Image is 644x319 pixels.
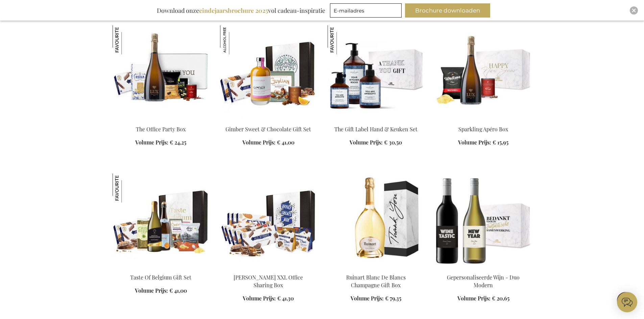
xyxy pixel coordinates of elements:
a: Gimber Sweet & Chocolate Gift Set [225,126,311,133]
iframe: belco-activator-frame [617,292,637,312]
img: Jules Destrooper XXL Office Sharing Box [220,174,317,268]
a: Volume Prijs: € 79,35 [351,295,401,302]
form: marketing offers and promotions [330,3,404,20]
img: Gepersonaliseerde Wijn - Duo Modern [435,174,532,268]
a: Sparkling Apéro Box [458,126,508,133]
span: Volume Prijs: [135,287,168,294]
img: Gimber Sweet & Chocolate Gift Set [220,25,317,120]
a: Volume Prijs: € 41,00 [242,139,294,147]
img: Taste Of Belgium Gift Set [113,174,209,268]
span: € 20,65 [492,295,509,302]
a: Taste Of Belgium Gift Set [130,274,191,281]
span: € 30,50 [384,139,402,146]
span: Volume Prijs: [243,295,276,302]
button: Brochure downloaden [405,3,490,18]
b: eindejaarsbrochure 2025 [199,6,268,15]
span: € 41,30 [277,295,294,302]
span: € 79,35 [385,295,401,302]
img: The Office Party Box [113,25,209,120]
a: Taste Of Belgium Gift Set Taste Of Belgium Gift Set [113,265,209,272]
a: Volume Prijs: € 24,25 [135,139,186,147]
span: Volume Prijs: [458,139,491,146]
a: The Office Party Box The Office Party Box [113,117,209,124]
a: Sparkling Apero Box [435,117,532,124]
a: Jules Destrooper XXL Office Sharing Box [220,265,317,272]
span: € 41,00 [277,139,294,146]
a: Gepersonaliseerde Wijn - Duo Modern [447,274,520,289]
a: The Gift Label Hand & Kitchen Set The Gift Label Hand & Keuken Set [328,117,424,124]
a: Volume Prijs: € 15,95 [458,139,508,147]
span: Volume Prijs: [351,295,384,302]
span: € 15,95 [493,139,508,146]
a: Volume Prijs: € 41,00 [135,287,187,295]
span: Volume Prijs: [457,295,491,302]
input: E-mailadres [330,3,402,18]
a: Ruinart Blanc De Blancs Champagne Gift Box [346,274,406,289]
img: The Gift Label Hand & Keuken Set [328,25,357,54]
a: Gimber Sweet & Chocolate Gift Set Gimber Sweet & Chocolate Gift Set [220,117,317,124]
a: Volume Prijs: € 41,30 [243,295,294,302]
span: € 41,00 [169,287,187,294]
span: Volume Prijs: [242,139,276,146]
a: Volume Prijs: € 20,65 [457,295,509,302]
a: The Gift Label Hand & Keuken Set [334,126,418,133]
div: Download onze vol cadeau-inspiratie [154,3,328,18]
img: Sparkling Apero Box [435,25,532,120]
img: Close [632,8,636,12]
img: Gimber Sweet & Chocolate Gift Set [220,25,249,54]
a: The Office Party Box [136,126,186,133]
a: Ruinart Blanc De Blancs Champagne Gift Box [328,265,424,272]
img: The Gift Label Hand & Kitchen Set [328,25,424,120]
a: Gepersonaliseerde Wijn - Duo Modern [435,265,532,272]
img: The Office Party Box [113,25,142,54]
a: Volume Prijs: € 30,50 [350,139,402,147]
span: Volume Prijs: [135,139,168,146]
div: Close [630,6,638,15]
img: Ruinart Blanc De Blancs Champagne Gift Box [328,174,424,268]
span: Volume Prijs: [350,139,383,146]
span: € 24,25 [170,139,186,146]
img: Taste Of Belgium Gift Set [113,174,142,203]
a: [PERSON_NAME] XXL Office Sharing Box [234,274,303,289]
